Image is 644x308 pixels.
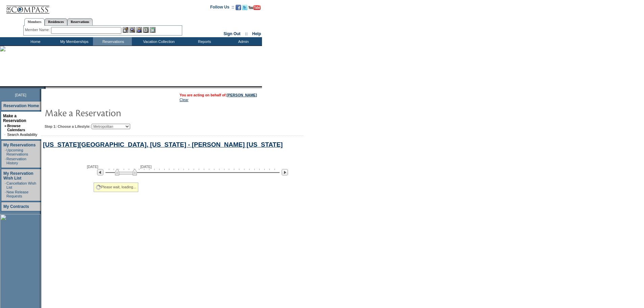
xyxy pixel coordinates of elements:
a: Clear [180,98,188,102]
img: Follow us on Twitter [242,5,247,10]
span: :: [245,31,248,36]
a: My Reservations [3,143,35,147]
div: Please wait, loading... [94,183,138,192]
span: [DATE] [87,165,98,169]
td: · [5,148,6,156]
td: · [5,181,6,189]
td: · [4,133,6,137]
img: Subscribe to our YouTube Channel [248,5,261,10]
a: Search Availability [7,133,37,137]
a: Make a Reservation [3,114,26,123]
a: New Release Requests [6,190,28,198]
a: Help [252,31,261,36]
span: [DATE] [140,165,152,169]
td: Vacation Collection [132,37,184,46]
a: [US_STATE][GEOGRAPHIC_DATA], [US_STATE] - [PERSON_NAME] [US_STATE] [43,141,283,148]
a: Become our fan on Facebook [236,7,241,11]
div: Member Name: [25,27,51,33]
a: Residences [45,18,67,25]
img: Reservations [143,27,149,33]
a: My Contracts [3,204,29,209]
img: promoShadowLeftCorner.gif [43,86,46,89]
span: You are acting on behalf of: [180,93,257,97]
td: Follow Us :: [210,4,234,12]
a: Reservation History [6,157,26,165]
img: blank.gif [46,86,46,89]
td: Admin [223,37,262,46]
td: My Memberships [54,37,93,46]
img: spinner2.gif [96,185,101,190]
a: Cancellation Wish List [6,181,36,189]
a: Sign Out [223,31,240,36]
a: Members [24,18,45,26]
a: Subscribe to our YouTube Channel [248,7,261,11]
b: Step 1: Choose a Lifestyle: [45,124,91,128]
td: · [5,190,6,198]
img: Impersonate [136,27,142,33]
b: » [4,124,6,128]
a: [PERSON_NAME] [227,93,257,97]
td: Home [15,37,54,46]
a: Reservation Home [3,103,39,108]
td: Reports [184,37,223,46]
a: My Reservation Wish List [3,171,33,181]
a: Browse Calendars [7,124,25,132]
td: · [5,157,6,165]
img: b_calculator.gif [150,27,156,33]
span: [DATE] [15,93,26,97]
img: Previous [97,169,103,175]
img: Become our fan on Facebook [236,5,241,10]
td: Reservations [93,37,132,46]
a: Follow us on Twitter [242,7,247,11]
img: View [129,27,135,33]
img: b_edit.gif [123,27,128,33]
img: Next [282,169,288,175]
a: Reservations [67,18,93,25]
img: pgTtlMakeReservation.gif [45,106,180,119]
a: Upcoming Reservations [6,148,28,156]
